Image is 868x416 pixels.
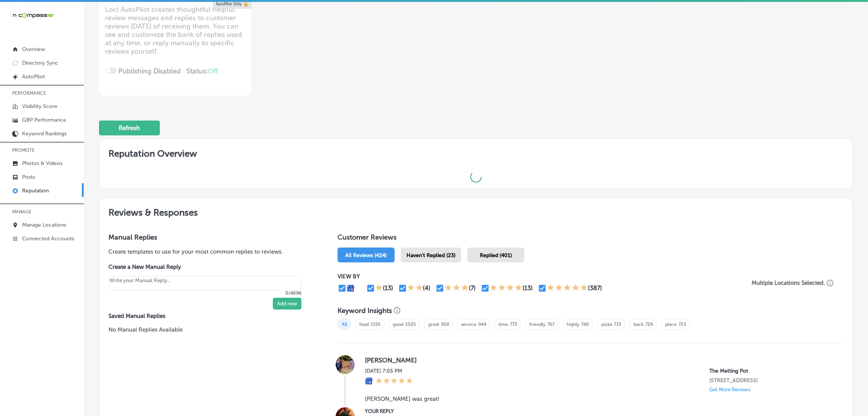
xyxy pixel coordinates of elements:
[499,322,508,327] a: time
[99,139,852,165] h2: Reputation Overview
[22,103,57,110] p: Visibility Score
[22,222,66,228] p: Manage Locations
[365,368,413,374] label: [DATE] 7:05 PM
[581,322,589,327] a: 740
[22,117,66,123] p: GBP Performance
[99,198,852,224] h2: Reviews & Responses
[709,368,831,374] p: The Melting Pot
[406,252,456,259] span: Haven't Replied (23)
[547,284,588,293] div: 5 Stars
[338,233,843,245] h1: Customer Reviews
[108,313,313,319] label: Saved Manual Replies
[393,322,403,327] a: good
[273,298,301,310] button: Add new
[423,284,431,292] div: (4)
[22,46,45,52] p: Overview
[371,322,381,327] a: 1195
[709,377,831,384] p: 2230 Town Center Ave Ste 101
[634,322,643,327] a: back
[588,284,602,292] div: (387)
[108,276,301,291] textarea: Create your Quick Reply
[490,284,522,293] div: 4 Stars
[108,325,313,334] p: No Manual Replies Available
[375,284,383,293] div: 1 Star
[108,291,301,296] p: 0/4096
[376,377,413,386] div: 5 Stars
[12,12,54,19] img: 660ab0bf-5cc7-4cb8-ba1c-48b5ae0f18e60NCTV_CLogo_TV_Black_-500x88.png
[99,121,160,135] button: Refresh
[345,252,387,259] span: All Reviews (424)
[22,235,74,242] p: Connected Accounts
[665,322,677,327] a: place
[338,273,742,280] p: VIEW BY
[22,160,62,167] p: Photos & Videos
[480,252,512,259] span: Replied (401)
[405,322,416,327] a: 1025
[338,319,351,330] span: All
[108,248,313,256] p: Create templates to use for your most common replies to reviews.
[22,174,35,180] p: Posts
[522,284,533,292] div: (13)
[428,322,439,327] a: great
[510,322,517,327] a: 773
[469,284,476,292] div: (7)
[108,264,301,270] label: Create a New Manual Reply
[365,356,831,364] label: [PERSON_NAME]
[441,322,449,327] a: 958
[383,284,393,292] div: (13)
[709,387,750,392] p: Get More Reviews
[444,284,469,293] div: 3 Stars
[601,322,612,327] a: pizza
[614,322,621,327] a: 735
[752,279,825,286] p: Multiple Locations Selected.
[529,322,545,327] a: friendly
[22,187,49,194] p: Reputation
[365,395,831,402] blockquote: [PERSON_NAME] was great!
[108,233,313,241] h3: Manual Replies
[478,322,486,327] a: 944
[645,322,653,327] a: 729
[22,73,45,80] p: AutoPilot
[547,322,554,327] a: 767
[22,60,58,66] p: Directory Sync
[407,284,423,293] div: 2 Stars
[359,322,369,327] a: food
[567,322,579,327] a: highly
[338,306,392,315] h3: Keyword Insights
[678,322,686,327] a: 723
[365,408,831,414] label: YOUR REPLY
[461,322,476,327] a: service
[22,130,67,137] p: Keyword Rankings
